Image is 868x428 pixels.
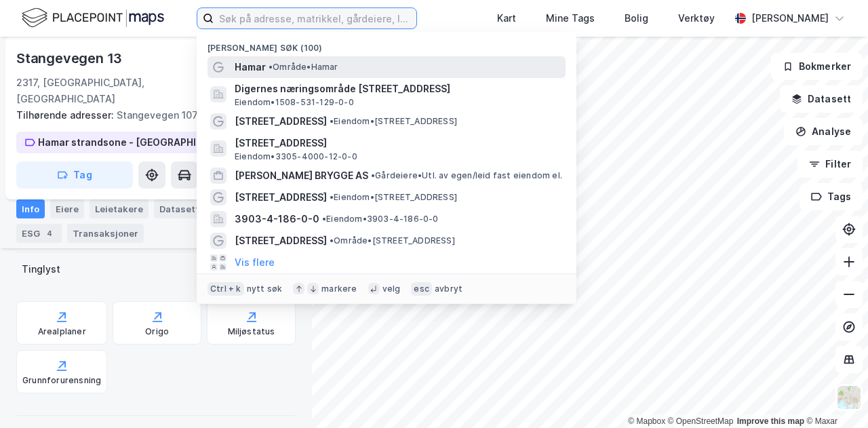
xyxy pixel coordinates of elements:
div: nytt søk [247,284,283,294]
span: 3903-4-186-0-0 [235,211,319,227]
div: Verktøy [678,10,715,26]
div: Miljøstatus [228,326,275,337]
div: [PERSON_NAME] søk (100) [197,32,576,56]
span: • [330,192,334,202]
span: • [371,170,375,180]
span: Eiendom • 3305-4000-12-0-0 [235,151,357,162]
div: Origo [145,326,169,337]
div: Leietakere [90,199,149,218]
div: markere [321,284,357,294]
button: Vis flere [235,254,275,271]
div: ESG [16,224,62,243]
div: velg [382,284,401,294]
span: [STREET_ADDRESS] [235,113,327,130]
button: Bokmerker [771,53,863,80]
div: [PERSON_NAME] [751,10,829,26]
button: Tag [16,161,133,189]
span: • [269,62,273,72]
button: Analyse [784,118,863,145]
span: Tilhørende adresser: [16,109,117,121]
a: Mapbox [628,416,665,426]
img: logo.f888ab2527a4732fd821a326f86c7f29.svg [22,6,164,30]
div: Kontrollprogram for chat [800,363,868,428]
span: Område • [STREET_ADDRESS] [330,235,455,246]
a: Improve this map [737,416,804,426]
div: Arealplaner [38,326,86,337]
div: Transaksjoner [67,224,144,243]
div: Datasett [154,199,221,218]
div: Grunnforurensning [22,375,101,386]
input: Søk på adresse, matrikkel, gårdeiere, leietakere eller personer [214,8,416,28]
span: Område • Hamar [269,62,338,73]
div: Eiere [50,199,84,218]
span: [STREET_ADDRESS] [235,135,560,151]
span: • [330,116,334,126]
div: Bolig [625,10,648,26]
span: Eiendom • 1508-531-129-0-0 [235,97,354,108]
span: • [322,214,326,224]
iframe: Chat Widget [800,363,868,428]
div: Ctrl + k [208,282,244,296]
button: Tags [800,183,863,210]
span: [STREET_ADDRESS] [235,233,327,249]
span: Eiendom • [STREET_ADDRESS] [330,192,457,203]
div: Stangevegen 13 [16,47,125,69]
button: Filter [797,151,863,178]
div: Info [16,199,45,218]
span: Eiendom • [STREET_ADDRESS] [330,116,457,127]
a: OpenStreetMap [668,416,734,426]
span: • [330,235,334,246]
div: Tinglyst [22,261,60,277]
div: Kart [497,10,516,26]
div: 2317, [GEOGRAPHIC_DATA], [GEOGRAPHIC_DATA] [16,75,231,107]
div: 4 [43,227,56,240]
span: Gårdeiere • Utl. av egen/leid fast eiendom el. [371,170,562,181]
span: [PERSON_NAME] BRYGGE AS [235,168,368,184]
span: [STREET_ADDRESS] [235,189,327,206]
button: Datasett [780,85,863,113]
div: avbryt [435,284,462,294]
span: Digernes næringsområde [STREET_ADDRESS] [235,81,560,97]
span: Hamar [235,59,266,75]
div: Stangevegen 107 [16,107,285,123]
div: Mine Tags [546,10,595,26]
div: esc [411,282,432,296]
div: Hamar strandsone - [GEOGRAPHIC_DATA] [38,134,236,151]
span: Eiendom • 3903-4-186-0-0 [322,214,439,225]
